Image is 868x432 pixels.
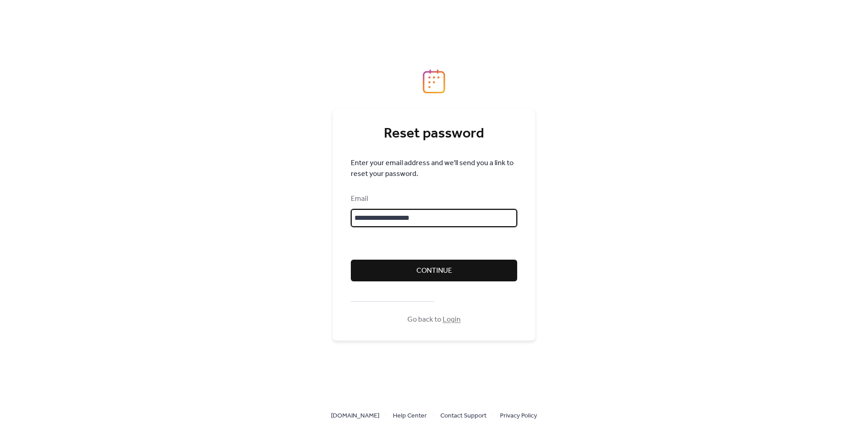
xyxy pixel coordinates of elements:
[351,158,517,180] span: Enter your email address and we'll send you a link to reset your password.
[351,125,517,143] div: Reset password
[351,260,517,281] button: Continue
[351,194,515,204] div: Email
[443,313,461,327] a: Login
[331,410,379,421] a: [DOMAIN_NAME]
[440,410,486,421] a: Contact Support
[440,411,486,422] span: Contact Support
[500,411,537,422] span: Privacy Policy
[331,411,379,422] span: [DOMAIN_NAME]
[500,410,537,421] a: Privacy Policy
[416,266,452,276] span: Continue
[407,314,461,325] span: Go back to
[393,410,427,421] a: Help Center
[393,411,427,422] span: Help Center
[423,69,445,94] img: logo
